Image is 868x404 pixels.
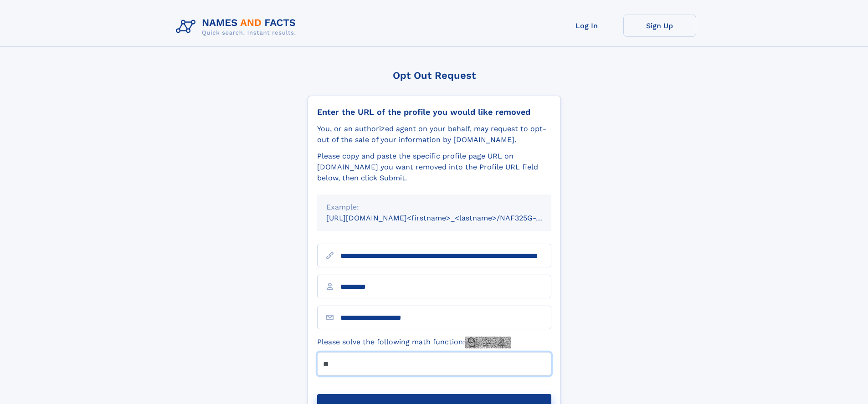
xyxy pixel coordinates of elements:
[326,214,569,222] small: [URL][DOMAIN_NAME]<firstname>_<lastname>/NAF325G-xxxxxxxx
[550,15,623,37] a: Log In
[623,15,696,37] a: Sign Up
[317,123,551,145] div: You, or an authorized agent on your behalf, may request to opt-out of the sale of your informatio...
[317,337,511,348] label: Please solve the following math function:
[317,107,551,117] div: Enter the URL of the profile you would like removed
[326,202,542,213] div: Example:
[317,151,551,184] div: Please copy and paste the specific profile page URL on [DOMAIN_NAME] you want removed into the Pr...
[172,15,303,39] img: Logo Names and Facts
[308,70,561,81] div: Opt Out Request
